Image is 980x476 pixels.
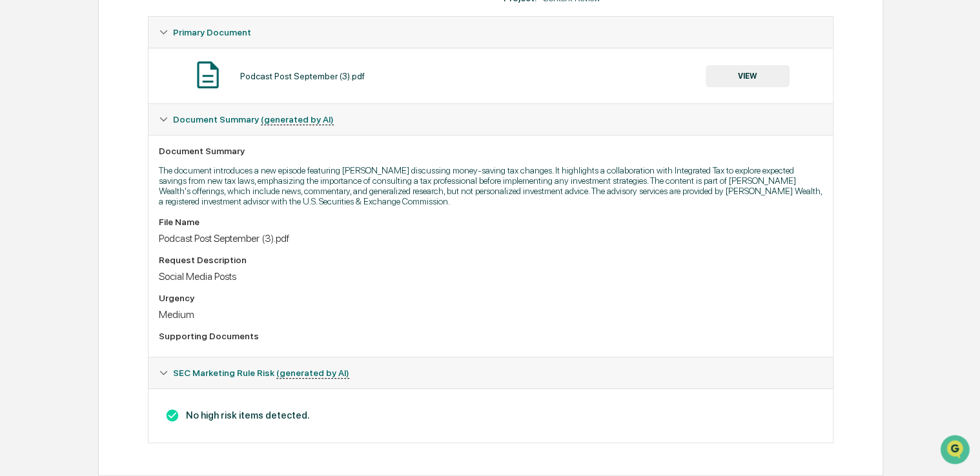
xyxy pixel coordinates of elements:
div: File Name [159,217,823,227]
div: Document Summary (generated by AI) [148,104,833,135]
span: Attestations [107,228,160,241]
div: Document Summary [159,146,823,156]
div: We're available if you need us! [58,111,178,121]
a: 🗄️Attestations [88,223,165,246]
div: Urgency [159,293,823,303]
img: 1746055101610-c473b297-6a78-478c-a979-82029cc54cd1 [13,98,36,121]
span: Primary Document [173,27,251,37]
div: Podcast Post September (3).pdf [159,232,823,244]
div: Past conversations [13,143,87,153]
div: Document Summary (generated by AI) [148,135,833,357]
div: Social Media Posts [159,270,823,283]
a: Powered byPylon [91,284,156,294]
span: [PERSON_NAME] [40,175,105,185]
span: SEC Marketing Rule Risk [173,368,349,378]
div: Primary Document [148,17,833,48]
img: 8933085812038_c878075ebb4cc5468115_72.jpg [27,98,50,121]
h3: No high risk items detected. [159,408,823,422]
button: See all [200,140,235,155]
div: Medium [159,308,823,321]
img: Document Icon [192,59,224,91]
div: 🗄️ [94,230,104,240]
iframe: Open customer support [939,433,974,468]
div: Start new chat [58,98,212,111]
div: Primary Document [148,48,833,103]
u: (generated by AI) [276,368,349,379]
img: Sigrid Alegria [13,163,34,183]
p: The document introduces a new episode featuring [PERSON_NAME] discussing money-saving tax changes... [159,165,823,206]
span: • [107,175,112,185]
a: 🖐️Preclearance [8,223,88,246]
span: Data Lookup [26,253,81,266]
div: Request Description [159,255,823,265]
button: Start new chat [219,102,235,117]
div: 🖐️ [13,230,23,240]
div: Supporting Documents [159,331,823,341]
div: Podcast Post September (3).pdf [240,71,365,81]
div: SEC Marketing Rule Risk (generated by AI) [148,357,833,388]
span: Pylon [128,284,156,294]
button: VIEW [706,65,790,87]
span: Document Summary [173,114,334,124]
div: Document Summary (generated by AI) [148,388,833,442]
span: [DATE] [114,175,141,185]
u: (generated by AI) [261,114,334,125]
span: Preclearance [26,228,83,241]
a: 🔎Data Lookup [8,248,87,271]
div: 🔎 [13,254,23,264]
p: How can we help? [13,26,235,47]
